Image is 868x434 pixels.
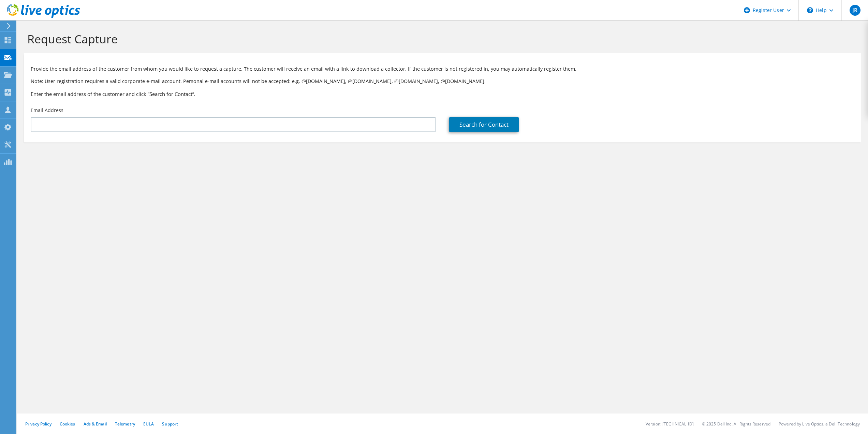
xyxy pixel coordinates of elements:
h1: Request Capture [27,32,854,46]
span: JR [850,5,860,16]
a: Cookies [60,421,75,427]
li: Powered by Live Optics, a Dell Technology [779,421,860,427]
a: Search for Contact [449,117,519,132]
a: Ads & Email [84,421,107,427]
p: Provide the email address of the customer from whom you would like to request a capture. The cust... [31,65,854,73]
svg: \n [807,7,813,13]
a: Privacy Policy [25,421,52,427]
li: © 2025 Dell Inc. All Rights Reserved [702,421,770,427]
a: EULA [143,421,154,427]
a: Telemetry [115,421,135,427]
h3: Enter the email address of the customer and click “Search for Contact”. [31,90,854,98]
a: Support [162,421,178,427]
li: Version: [TECHNICAL_ID] [646,421,694,427]
p: Note: User registration requires a valid corporate e-mail account. Personal e-mail accounts will ... [31,78,854,85]
label: Email Address [31,107,63,114]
